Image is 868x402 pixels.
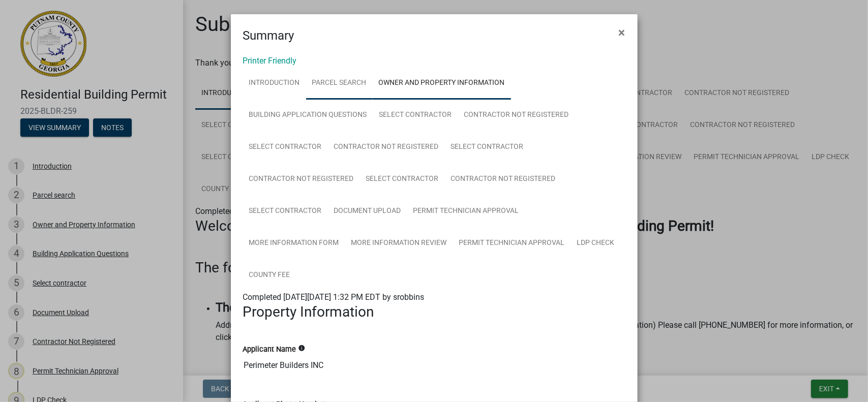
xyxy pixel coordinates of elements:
[373,99,458,132] a: Select contractor
[243,227,345,260] a: More Information Form
[243,303,625,321] h3: Property Information
[243,26,294,45] h4: Summary
[445,163,562,196] a: Contractor Not Registered
[611,18,634,47] button: Close
[243,163,360,196] a: Contractor Not Registered
[328,131,445,164] a: Contractor Not Registered
[243,195,328,228] a: Select contractor
[458,99,575,132] a: Contractor Not Registered
[306,67,373,100] a: Parcel search
[360,163,445,196] a: Select contractor
[453,227,571,260] a: Permit Technician Approval
[619,25,625,40] span: ×
[243,292,425,302] span: Completed [DATE][DATE] 1:32 PM EDT by srobbins
[243,67,306,100] a: Introduction
[243,99,373,132] a: Building Application Questions
[298,345,306,352] i: info
[345,227,453,260] a: More Information Review
[407,195,525,228] a: Permit Technician Approval
[328,195,407,228] a: Document Upload
[243,259,296,292] a: County Fee
[243,131,328,164] a: Select contractor
[243,56,297,66] a: Printer Friendly
[571,227,621,260] a: LDP Check
[243,346,296,353] label: Applicant Name
[373,67,511,100] a: Owner and Property Information
[445,131,530,164] a: Select contractor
